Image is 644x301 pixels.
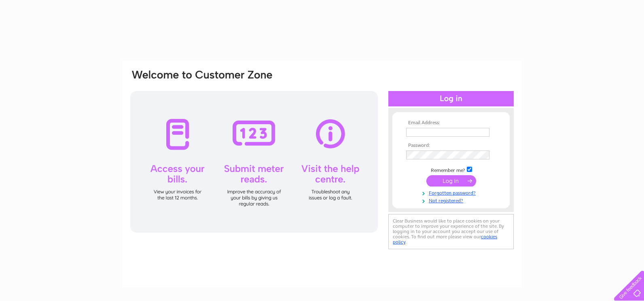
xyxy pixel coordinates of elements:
[393,234,497,245] a: cookies policy
[404,165,498,174] td: Remember me?
[406,189,498,196] a: Forgotten password?
[426,175,476,187] input: Submit
[404,120,498,126] th: Email Address:
[388,214,514,249] div: Clear Business would like to place cookies on your computer to improve your experience of the sit...
[404,143,498,148] th: Password:
[406,196,498,204] a: Not registered?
